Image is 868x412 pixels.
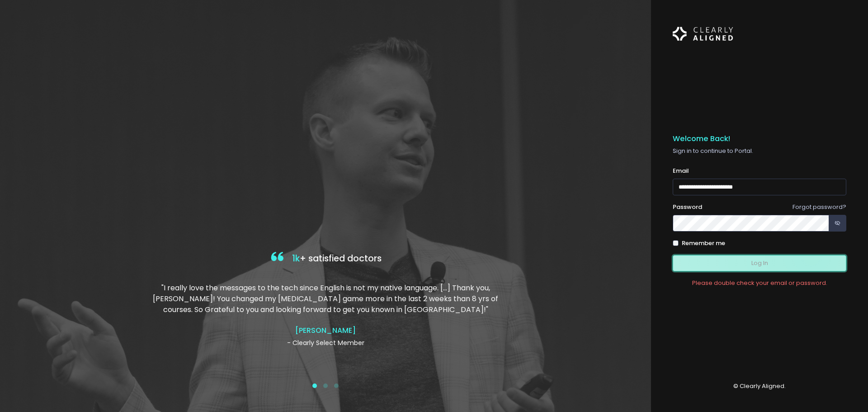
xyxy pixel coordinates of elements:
p: Sign in to continue to Portal. [673,147,846,156]
label: Password [673,203,702,212]
button: Log In [673,255,846,272]
h4: [PERSON_NAME] [151,326,500,335]
label: Email [673,166,689,175]
p: - Clearly Select Member [151,338,500,348]
h5: Welcome Back! [673,134,846,143]
p: "I really love the messages to the tech since English is not my native language. […] Thank you, [... [151,283,500,315]
label: Remember me [682,239,725,248]
p: © Clearly Aligned. [673,382,846,391]
h4: + satisfied doctors [151,250,500,268]
div: Please double check your email or password. [673,279,846,288]
img: Logo Horizontal [673,22,733,46]
a: Forgot password? [793,203,846,211]
span: 1k [292,252,300,265]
